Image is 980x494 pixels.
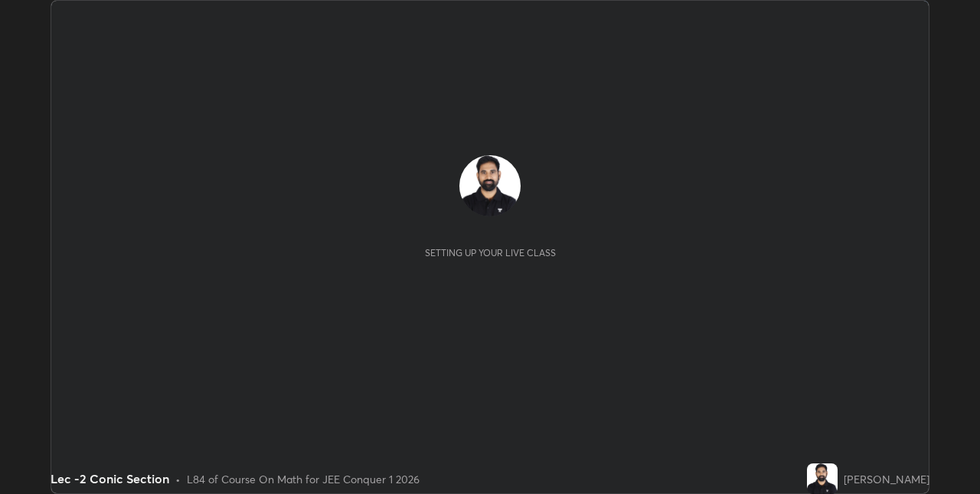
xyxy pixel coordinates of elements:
div: Lec -2 Conic Section [51,470,169,488]
div: Setting up your live class [425,247,556,258]
div: • [175,471,181,487]
img: 04b9fe4193d640e3920203b3c5aed7f4.jpg [459,155,521,216]
img: 04b9fe4193d640e3920203b3c5aed7f4.jpg [807,463,838,494]
div: [PERSON_NAME] [844,471,929,487]
div: L84 of Course On Math for JEE Conquer 1 2026 [187,471,420,487]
